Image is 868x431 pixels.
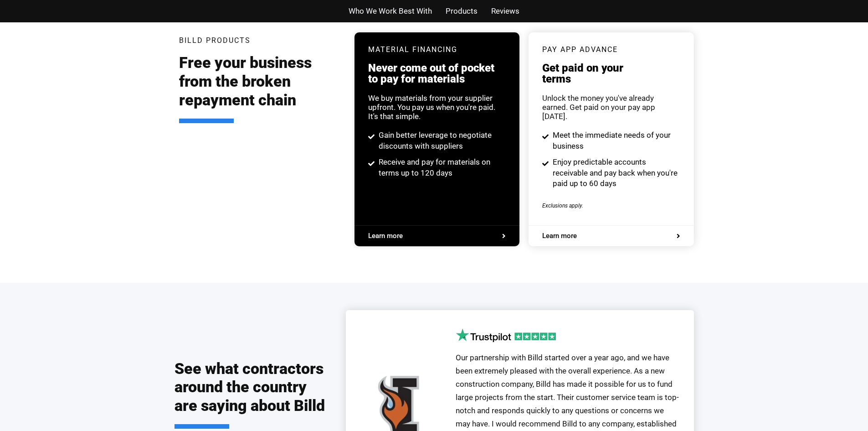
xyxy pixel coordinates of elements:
[446,5,478,18] a: Products
[349,5,432,18] a: Who We Work Best With
[368,62,506,84] h3: Never come out of pocket to pay for materials
[542,203,583,209] span: Exclusions apply.
[542,46,680,53] h3: pay app advance
[376,157,506,179] span: Receive and pay for materials on terms up to 120 days
[368,93,506,121] div: We buy materials from your supplier upfront. You pay us when you're paid. It's that simple.
[542,233,680,239] a: Learn more
[368,46,506,53] h3: Material Financing
[175,359,328,429] h2: See what contractors around the country are saying about Billd
[542,93,680,121] div: Unlock the money you've already earned. Get paid on your pay app [DATE].
[491,5,519,18] a: Reviews
[179,53,341,123] h2: Free your business from the broken repayment chain
[550,130,680,152] span: Meet the immediate needs of your business
[550,157,680,189] span: Enjoy predictable accounts receivable and pay back when you're paid up to 60 days
[376,130,506,152] span: Gain better leverage to negotiate discounts with suppliers
[368,233,403,239] span: Learn more
[368,233,506,239] a: Learn more
[542,233,577,239] span: Learn more
[179,37,251,44] h3: Billd Products
[542,62,680,84] h3: Get paid on your terms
